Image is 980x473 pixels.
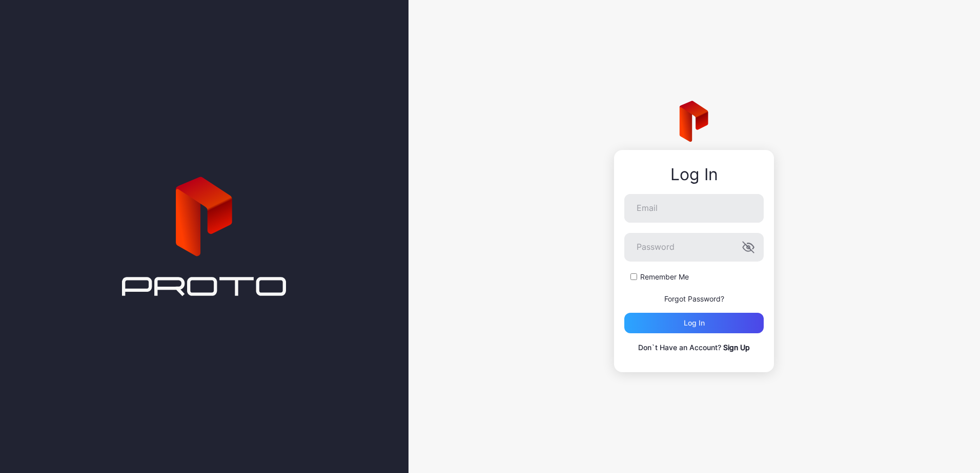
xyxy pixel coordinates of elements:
[624,313,764,333] button: Log in
[624,341,764,354] p: Don`t Have an Account?
[742,241,754,253] button: Password
[624,233,764,262] input: Password
[624,194,764,223] input: Email
[624,165,764,184] div: Log In
[723,343,750,352] a: Sign Up
[684,319,705,327] div: Log in
[640,272,689,282] label: Remember Me
[664,294,724,303] a: Forgot Password?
